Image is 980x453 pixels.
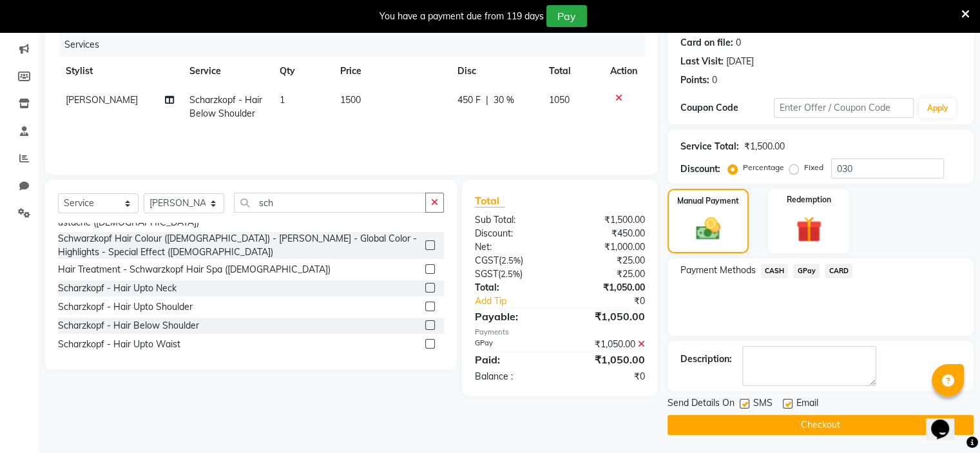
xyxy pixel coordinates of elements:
[58,338,180,351] div: Scharzkopf - Hair Upto Waist
[560,213,655,227] div: ₹1,500.00
[736,36,741,50] div: 0
[560,370,655,383] div: ₹0
[804,162,823,173] label: Fixed
[340,94,361,106] span: 1500
[475,194,504,207] span: Total
[560,267,655,281] div: ₹25.00
[457,93,481,107] span: 450 F
[680,101,774,115] div: Coupon Code
[668,396,735,412] span: Send Details On
[680,73,709,87] div: Points:
[475,327,645,338] div: Payments
[575,294,654,308] div: ₹0
[332,57,450,86] th: Price
[450,57,541,86] th: Disc
[680,55,724,68] div: Last Visit:
[549,94,570,106] span: 1050
[743,162,784,173] label: Percentage
[560,240,655,254] div: ₹1,000.00
[680,264,756,277] span: Payment Methods
[465,352,560,367] div: Paid:
[560,309,655,324] div: ₹1,050.00
[272,57,332,86] th: Qty
[726,55,754,68] div: [DATE]
[788,213,830,246] img: _gift.svg
[465,240,560,254] div: Net:
[668,415,974,435] button: Checkout
[66,94,138,106] span: [PERSON_NAME]
[560,254,655,267] div: ₹25.00
[182,57,272,86] th: Service
[58,232,420,259] div: Schwarzkopf Hair Colour ([DEMOGRAPHIC_DATA]) - [PERSON_NAME] - Global Color - Highlights - Specia...
[465,281,560,294] div: Total:
[774,98,914,118] input: Enter Offer / Coupon Code
[501,269,520,279] span: 2.5%
[486,93,488,107] span: |
[58,57,182,86] th: Stylist
[280,94,285,106] span: 1
[680,162,720,176] div: Discount:
[753,396,773,412] span: SMS
[189,94,262,119] span: Scharzkopf - Hair Below Shoulder
[680,352,732,366] div: Description:
[796,396,818,412] span: Email
[677,195,739,207] label: Manual Payment
[58,319,199,333] div: Scharzkopf - Hair Below Shoulder
[58,300,193,314] div: Scharzkopf - Hair Upto Shoulder
[465,294,575,308] a: Add Tip
[465,370,560,383] div: Balance :
[712,73,717,87] div: 0
[688,215,728,243] img: _cash.svg
[825,264,852,278] span: CARD
[501,255,521,265] span: 2.5%
[546,5,587,27] button: Pay
[58,263,331,276] div: Hair Treatment - Schwarzkopf Hair Spa ([DEMOGRAPHIC_DATA])
[465,338,560,351] div: GPay
[560,281,655,294] div: ₹1,050.00
[761,264,789,278] span: CASH
[465,254,560,267] div: ( )
[793,264,820,278] span: GPay
[59,33,655,57] div: Services
[475,268,498,280] span: SGST
[234,193,426,213] input: Search or Scan
[494,93,514,107] span: 30 %
[926,401,967,440] iframe: chat widget
[475,255,499,266] span: CGST
[680,36,733,50] div: Card on file:
[919,99,956,118] button: Apply
[465,309,560,324] div: Payable:
[541,57,602,86] th: Total
[560,352,655,367] div: ₹1,050.00
[560,338,655,351] div: ₹1,050.00
[465,267,560,281] div: ( )
[560,227,655,240] div: ₹450.00
[380,10,544,23] div: You have a payment due from 119 days
[744,140,785,153] div: ₹1,500.00
[465,213,560,227] div: Sub Total:
[602,57,645,86] th: Action
[58,282,177,295] div: Scharzkopf - Hair Upto Neck
[680,140,739,153] div: Service Total:
[465,227,560,240] div: Discount:
[787,194,831,206] label: Redemption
